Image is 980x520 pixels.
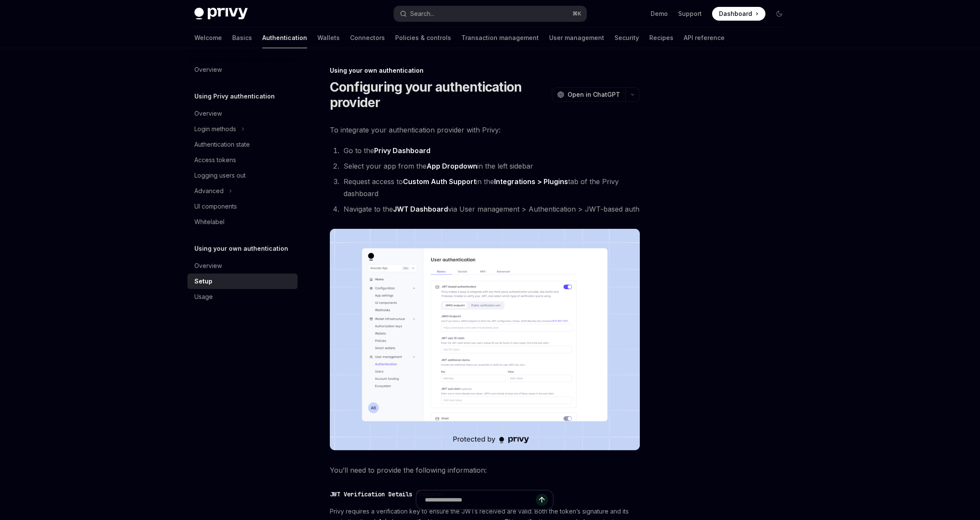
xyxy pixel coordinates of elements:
[341,145,640,157] li: Go to the
[187,106,298,121] a: Overview
[187,152,298,168] a: Access tokens
[712,7,765,21] a: Dashboard
[187,274,298,289] a: Setup
[194,276,212,286] div: Setup
[568,90,620,99] span: Open in ChatGPT
[194,124,236,134] div: Login methods
[194,170,246,181] div: Logging users out
[772,7,786,21] button: Toggle dark mode
[194,201,237,212] div: UI components
[394,6,587,22] button: Search...⌘K
[330,79,548,110] h1: Configuring your authentication provider
[194,261,222,271] div: Overview
[330,464,640,476] span: You’ll need to provide the following information:
[393,205,448,214] a: JWT Dashboard
[187,258,298,274] a: Overview
[341,160,640,172] li: Select your app from the in the left sidebar
[374,146,430,155] a: Privy Dashboard
[194,8,248,20] img: dark logo
[427,162,477,170] strong: App Dropdown
[719,9,752,18] span: Dashboard
[341,175,640,200] li: Request access to in the tab of the Privy dashboard
[651,9,668,18] a: Demo
[194,292,213,302] div: Usage
[536,494,548,506] button: Send message
[194,155,236,165] div: Access tokens
[330,124,640,136] span: To integrate your authentication provider with Privy:
[194,243,288,254] h5: Using your own authentication
[194,186,224,196] div: Advanced
[403,177,476,186] strong: Custom Auth Support
[330,229,640,450] img: JWT-based auth
[194,139,250,150] div: Authentication state
[649,28,673,48] a: Recipes
[684,28,725,48] a: API reference
[232,28,252,48] a: Basics
[410,9,434,19] div: Search...
[194,108,222,119] div: Overview
[494,177,568,186] a: Integrations > Plugins
[187,62,298,77] a: Overview
[187,199,298,214] a: UI components
[572,10,581,17] span: ⌘ K
[395,28,451,48] a: Policies & controls
[187,137,298,152] a: Authentication state
[194,65,222,75] div: Overview
[350,28,385,48] a: Connectors
[187,214,298,230] a: Whitelabel
[461,28,539,48] a: Transaction management
[552,87,625,102] button: Open in ChatGPT
[330,66,640,75] div: Using your own authentication
[317,28,340,48] a: Wallets
[187,289,298,305] a: Usage
[194,91,275,102] h5: Using Privy authentication
[614,28,639,48] a: Security
[194,217,224,227] div: Whitelabel
[678,9,702,18] a: Support
[194,28,222,48] a: Welcome
[187,168,298,183] a: Logging users out
[262,28,307,48] a: Authentication
[549,28,604,48] a: User management
[341,203,640,215] li: Navigate to the via User management > Authentication > JWT-based auth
